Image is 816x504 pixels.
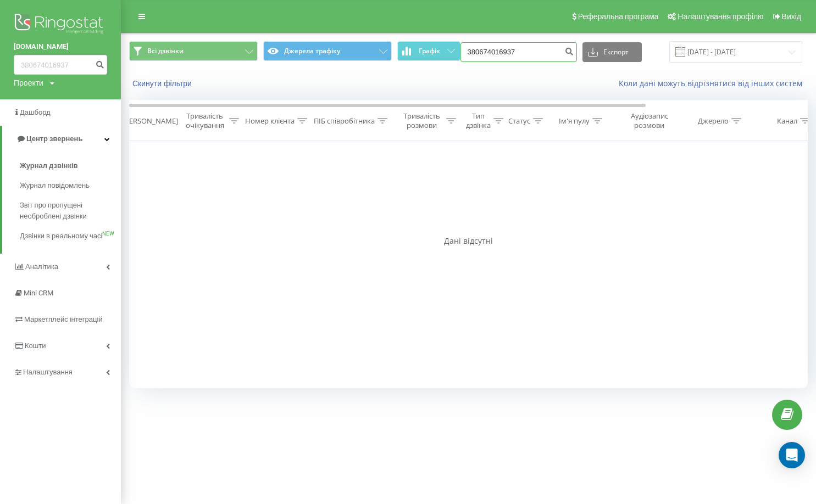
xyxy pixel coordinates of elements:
div: Тривалість розмови [400,111,443,130]
div: Джерело [698,116,729,126]
span: Маркетплейс інтеграцій [24,315,103,323]
img: Ringostat logo [14,11,107,38]
span: Звіт про пропущені необроблені дзвінки [20,200,115,222]
input: Пошук за номером [460,42,577,62]
span: Всі дзвінки [147,47,184,55]
span: Кошти [25,341,46,350]
span: Графік [419,47,440,55]
span: Реферальна програма [578,12,659,21]
span: Дзвінки в реальному часі [20,231,102,242]
div: Канал [777,116,797,126]
a: Звіт про пропущені необроблені дзвінки [20,195,121,226]
span: Mini CRM [24,289,53,297]
span: Дашборд [20,108,51,116]
a: Центр звернень [2,126,121,152]
span: Вихід [782,12,801,21]
button: Експорт [582,42,642,62]
div: Статус [508,116,530,126]
a: Коли дані можуть відрізнятися вiд інших систем [619,78,808,88]
div: Проекти [14,77,43,88]
button: Джерела трафіку [263,41,392,61]
button: Всі дзвінки [129,41,258,61]
span: Налаштування профілю [678,12,763,21]
a: Журнал дзвінків [20,156,121,176]
div: [PERSON_NAME] [123,116,178,126]
button: Скинути фільтри [129,79,197,88]
button: Графік [397,41,460,61]
div: Open Intercom Messenger [779,442,805,468]
a: [DOMAIN_NAME] [14,41,107,52]
div: Дані відсутні [129,236,808,247]
div: Тип дзвінка [466,111,491,130]
span: Журнал повідомлень [20,180,90,191]
span: Журнал дзвінків [20,160,78,171]
a: Дзвінки в реальному часіNEW [20,226,121,246]
span: Аналiтика [25,262,58,271]
span: Центр звернень [26,135,82,143]
div: ПІБ співробітника [314,116,375,126]
div: Аудіозапис розмови [623,111,676,130]
div: Ім'я пулу [559,116,590,126]
a: Журнал повідомлень [20,176,121,195]
div: Номер клієнта [245,116,295,126]
span: Налаштування [23,368,73,376]
input: Пошук за номером [14,55,107,75]
div: Тривалість очікування [183,111,226,130]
